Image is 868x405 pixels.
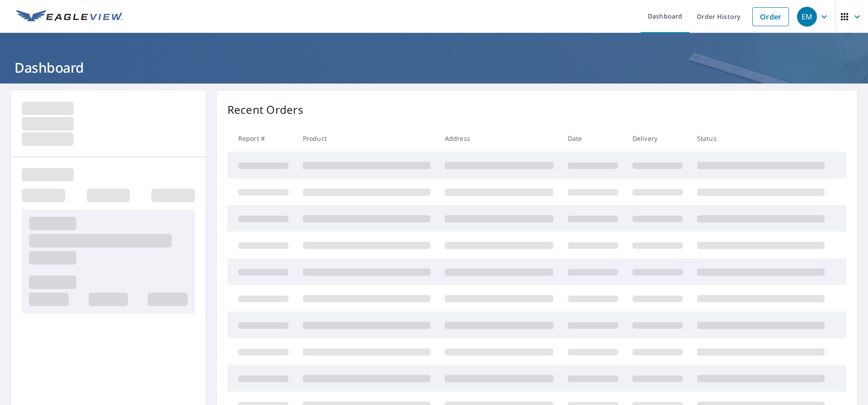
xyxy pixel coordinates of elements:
th: Report # [227,125,296,152]
th: Product [296,125,438,152]
th: Address [438,125,561,152]
div: EM [797,7,817,27]
th: Date [561,125,625,152]
img: EV Logo [16,10,123,23]
h1: Dashboard [11,58,857,77]
a: Order [752,7,789,26]
th: Delivery [625,125,690,152]
th: Status [690,125,832,152]
p: Recent Orders [227,102,303,118]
